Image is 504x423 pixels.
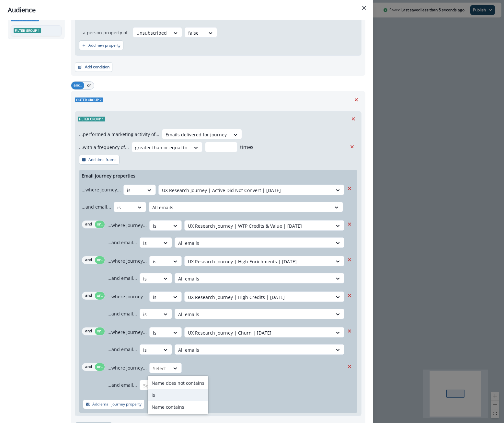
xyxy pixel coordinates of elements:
[92,402,142,406] p: Add email journey property
[71,82,84,89] button: and..
[84,82,94,89] button: or
[82,327,95,335] button: and
[108,346,137,353] p: ...and email...
[79,40,123,50] button: Add new property
[95,363,105,371] button: or..
[108,364,147,371] p: ...where journey...
[82,172,135,179] p: Email journey properties
[148,401,208,413] div: Name contains
[344,184,355,193] button: Remove
[108,239,137,246] p: ...and email...
[75,62,112,72] button: Add condition
[148,389,208,401] div: is
[95,256,105,264] button: or..
[351,95,361,105] button: Remove
[82,186,121,193] p: ...where journey...
[344,326,355,336] button: Remove
[82,256,95,264] button: and
[95,292,105,300] button: or..
[75,97,103,102] span: Outer group 2
[359,3,369,13] button: Close
[108,293,147,300] p: ...where journey...
[79,131,159,138] p: ...performed a marketing activity of...
[82,203,111,210] p: ...and email...
[88,157,117,162] p: Add time frame
[14,28,41,33] span: Filter group 1
[82,363,95,371] button: and
[8,5,365,15] div: Audience
[348,114,359,124] button: Remove
[108,329,147,336] p: ...where journey...
[95,221,105,228] button: or..
[79,144,129,151] p: ...with a frequency of...
[79,29,132,36] p: ...a person property of...
[79,155,120,165] button: Add time frame
[347,142,357,152] button: Remove
[344,291,355,300] button: Remove
[82,221,95,228] button: and
[344,219,355,229] button: Remove
[78,117,105,121] span: Filter group 1
[95,327,105,335] button: or..
[344,362,355,372] button: Remove
[108,310,137,317] p: ...and email...
[88,43,120,48] p: Add new property
[83,399,144,409] button: Add email journey property
[108,382,137,388] p: ...and email...
[82,292,95,300] button: and
[240,143,254,151] p: times
[108,275,137,281] p: ...and email...
[108,222,147,229] p: ...where journey...
[148,377,208,389] div: Name does not contains
[344,255,355,265] button: Remove
[108,257,147,264] p: ...where journey...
